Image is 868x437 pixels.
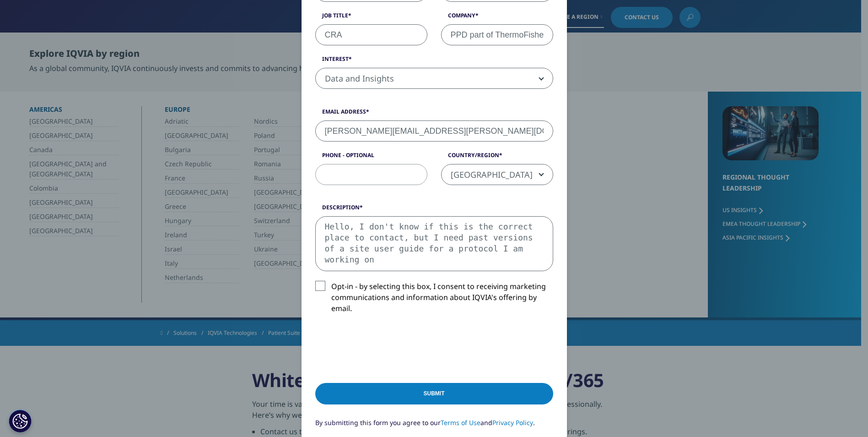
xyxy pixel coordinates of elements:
[315,151,427,164] label: Phone - Optional
[441,151,553,164] label: Country/Region
[315,383,553,404] input: Submit
[441,164,553,185] span: Australia
[492,418,533,427] a: Privacy Policy
[315,281,553,319] label: Opt-in - by selecting this box, I consent to receiving marketing communications and information a...
[315,108,553,120] label: Email Address
[441,418,480,427] a: Terms of Use
[316,68,553,89] span: Data and Insights
[442,164,553,186] span: Australia
[315,11,427,24] label: Job Title
[315,418,553,435] p: By submitting this form you agree to our and .
[315,203,553,216] label: Description
[315,328,454,364] iframe: reCAPTCHA
[9,410,32,432] button: Cookies Settings
[441,11,553,24] label: Company
[315,55,553,68] label: Interest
